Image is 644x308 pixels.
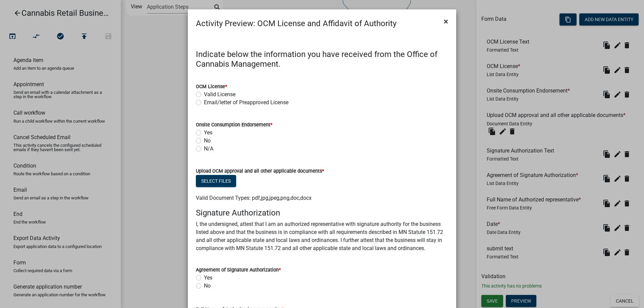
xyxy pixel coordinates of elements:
[196,50,448,69] h4: Indicate below the information you have received from the Office of Cannabis Management.
[196,220,448,252] p: I, the undersigned, attest that I am an authorized representative with signature authority for th...
[204,99,288,107] label: Email/letter of Preapproved License
[196,17,396,29] h4: Activity Preview
[196,169,324,174] label: Upload OCM approval and all other applicable documents
[204,274,212,282] label: Yes
[444,17,448,26] span: ×
[204,282,211,290] label: No
[253,19,396,28] span: : OCM License and Affidavit of Authority
[196,175,236,187] button: Select files
[196,123,272,127] label: Onsite Consumption Endorsement
[438,12,453,31] button: Close
[204,137,211,145] label: No
[196,195,312,201] span: Valid Document Types: pdf,jpg,jpeg,png,doc,docx
[204,90,235,99] label: Valid License
[196,268,281,272] label: Agreement of Signature Authorization
[204,145,213,153] label: N/A
[196,84,227,89] label: OCM License
[204,129,212,137] label: Yes
[196,208,448,218] h4: Signature Authorization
